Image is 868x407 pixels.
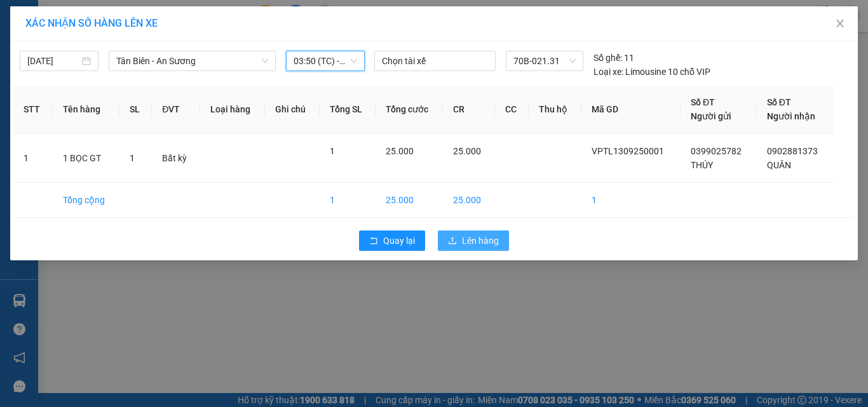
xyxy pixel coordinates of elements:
span: 25.000 [453,146,481,156]
div: 11 [593,51,634,65]
span: XÁC NHẬN SỐ HÀNG LÊN XE [25,17,158,29]
th: Tổng SL [320,85,376,134]
span: 0399025782 [691,146,742,156]
th: SL [119,85,152,134]
span: Số ĐT [767,97,791,107]
span: Lên hàng [462,234,499,248]
th: ĐVT [152,85,200,134]
span: VPTL1309250001 [592,146,664,156]
span: 1 [330,146,335,156]
button: uploadLên hàng [438,230,509,251]
span: 02:44:31 [DATE] [28,92,78,100]
th: Ghi chú [265,85,320,134]
th: CC [495,85,529,134]
button: rollbackQuay lại [359,230,425,251]
span: Loại xe: [593,65,623,79]
span: 25.000 [386,146,414,156]
span: down [261,57,269,65]
span: THÚY [691,160,713,170]
span: 01 Võ Văn Truyện, KP.1, Phường 2 [100,38,175,54]
td: Bất kỳ [152,134,200,183]
td: 1 [320,183,376,218]
th: CR [443,85,494,134]
td: Tổng cộng [53,183,119,218]
span: rollback [369,236,378,246]
th: Thu hộ [529,85,581,134]
span: 03:50 (TC) - 70B-021.31 [294,51,357,70]
span: close [835,18,845,29]
td: 1 [581,183,681,218]
span: QUÂN [767,160,791,170]
input: 13/09/2025 [27,54,79,68]
span: Hotline: 19001152 [100,57,156,64]
span: ----------------------------------------- [34,69,156,79]
th: Mã GD [581,85,681,134]
span: 1 [130,153,135,163]
span: Số ĐT [691,97,715,107]
span: VPTL1309250001 [64,81,132,90]
div: Limousine 10 chỗ VIP [593,65,710,79]
span: Số ghế: [593,51,622,65]
button: Close [822,6,858,42]
span: Bến xe [GEOGRAPHIC_DATA] [100,20,171,36]
span: Quay lại [383,234,415,248]
th: Loại hàng [200,85,265,134]
img: logo [4,8,61,63]
span: Tân Biên - An Sương [116,51,268,70]
span: Người nhận [767,111,815,121]
th: Tên hàng [53,85,119,134]
td: 25.000 [376,183,443,218]
td: 25.000 [443,183,494,218]
span: 70B-021.31 [513,51,576,70]
strong: ĐỒNG PHƯỚC [100,7,174,18]
th: STT [13,85,53,134]
td: 1 [13,134,53,183]
span: upload [448,236,457,246]
span: [PERSON_NAME]: [4,82,132,90]
span: In ngày: [4,92,78,100]
span: Người gửi [691,111,731,121]
th: Tổng cước [376,85,443,134]
span: 0902881373 [767,146,818,156]
td: 1 BỌC GT [53,134,119,183]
